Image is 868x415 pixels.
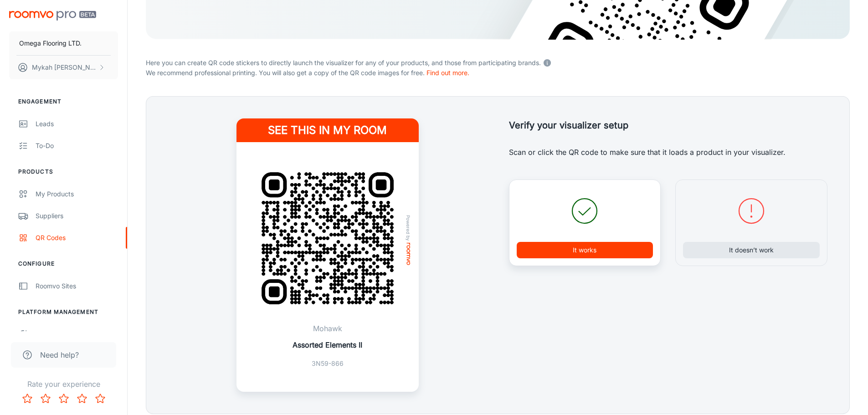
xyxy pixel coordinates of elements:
[293,339,362,350] p: Assorted Elements II
[36,329,118,339] div: User Administration
[146,56,850,68] p: Here you can create QR code stickers to directly launch the visualizer for any of your products, ...
[19,38,82,48] p: Omega Flooring LTD.
[247,158,408,318] img: QR Code Example
[236,118,419,142] h4: See this in my room
[404,215,413,241] span: Powered by
[55,389,73,408] button: Rate 3 star
[406,243,410,265] img: roomvo
[426,69,469,77] a: Find out more.
[236,118,419,392] a: See this in my roomQR Code ExamplePowered byroomvoMohawkAssorted Elements II3N59-866
[9,56,118,79] button: Mykah [PERSON_NAME]
[293,359,362,369] p: 3N59-866
[36,389,55,408] button: Rate 2 star
[18,389,36,408] button: Rate 1 star
[9,11,96,20] img: Roomvo PRO Beta
[73,389,91,408] button: Rate 4 star
[7,379,120,389] p: Rate your experience
[683,242,820,258] button: It doesn’t work
[509,118,828,132] h5: Verify your visualizer setup
[36,141,118,151] div: To-do
[40,349,79,360] span: Need help?
[9,31,118,55] button: Omega Flooring LTD.
[32,62,96,72] p: Mykah [PERSON_NAME]
[146,68,850,78] p: We recommend professional printing. You will also get a copy of the QR code images for free.
[91,389,109,408] button: Rate 5 star
[36,189,118,199] div: My Products
[293,323,362,334] p: Mohawk
[36,211,118,221] div: Suppliers
[517,242,653,258] button: It works
[509,147,828,158] p: Scan or click the QR code to make sure that it loads a product in your visualizer.
[36,281,118,291] div: Roomvo Sites
[36,233,118,243] div: QR Codes
[36,119,118,129] div: Leads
